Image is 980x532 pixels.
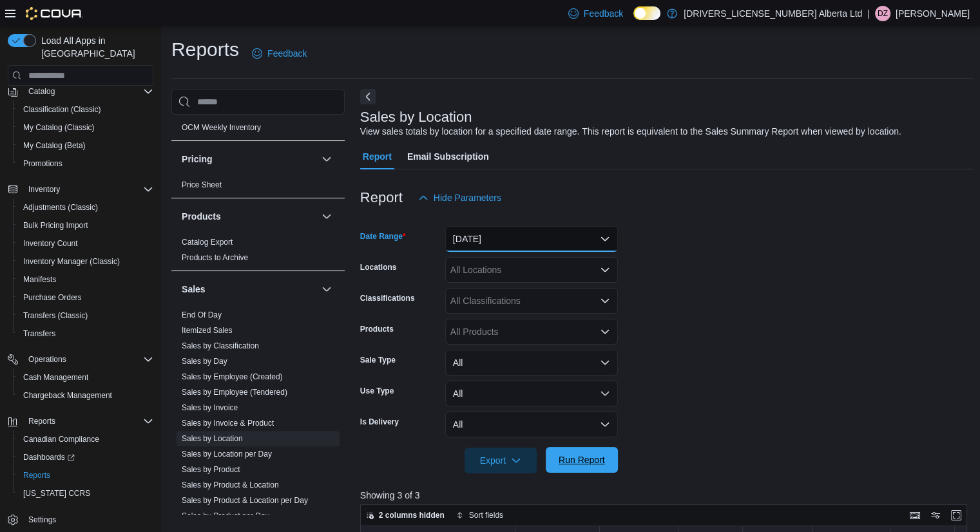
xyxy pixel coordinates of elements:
[23,292,82,303] span: Purchase Orders
[867,6,870,21] p: |
[13,325,159,343] button: Transfers
[23,256,120,267] span: Inventory Manager (Classic)
[600,296,610,306] button: Open list of options
[36,34,153,60] span: Load All Apps in [GEOGRAPHIC_DATA]
[360,262,397,272] label: Locations
[28,86,55,97] span: Catalog
[267,47,307,60] span: Feedback
[171,234,345,271] div: Products
[18,370,153,385] span: Cash Management
[182,387,287,397] span: Sales by Employee (Tendered)
[465,448,537,473] button: Export
[360,386,394,396] label: Use Type
[18,486,95,501] a: [US_STATE] CCRS
[18,468,55,483] a: Reports
[546,447,618,473] button: Run Report
[247,41,312,66] a: Feedback
[23,182,153,197] span: Inventory
[13,234,159,252] button: Inventory Count
[28,416,55,426] span: Reports
[23,202,98,213] span: Adjustments (Classic)
[182,464,240,475] span: Sales by Product
[182,341,259,350] a: Sales by Classification
[18,326,153,341] span: Transfers
[928,508,943,523] button: Display options
[563,1,628,26] a: Feedback
[360,231,406,242] label: Date Range
[18,450,153,465] span: Dashboards
[451,508,508,523] button: Sort fields
[18,272,61,287] a: Manifests
[23,512,61,527] a: Settings
[319,281,334,297] button: Sales
[319,151,334,167] button: Pricing
[23,413,153,429] span: Reports
[18,120,100,135] a: My Catalog (Classic)
[3,180,159,198] button: Inventory
[28,184,60,195] span: Inventory
[13,448,159,466] a: Dashboards
[23,274,56,285] span: Manifests
[13,155,159,173] button: Promotions
[23,140,86,151] span: My Catalog (Beta)
[182,341,259,351] span: Sales by Classification
[23,104,101,115] span: Classification (Classic)
[18,254,153,269] span: Inventory Manager (Classic)
[18,254,125,269] a: Inventory Manager (Classic)
[13,484,159,502] button: [US_STATE] CCRS
[171,307,345,529] div: Sales
[182,283,206,296] h3: Sales
[361,508,450,523] button: 2 columns hidden
[182,252,248,263] span: Products to Archive
[13,198,159,216] button: Adjustments (Classic)
[600,265,610,275] button: Open list of options
[23,372,88,383] span: Cash Management
[18,370,93,385] a: Cash Management
[182,326,233,335] a: Itemized Sales
[182,123,261,132] a: OCM Weekly Inventory
[18,432,153,447] span: Canadian Compliance
[469,510,503,520] span: Sort fields
[18,308,93,323] a: Transfers (Classic)
[445,226,618,252] button: [DATE]
[18,486,153,501] span: Washington CCRS
[182,153,316,166] button: Pricing
[600,327,610,337] button: Open list of options
[182,480,279,490] span: Sales by Product & Location
[23,182,65,197] button: Inventory
[23,390,112,401] span: Chargeback Management
[18,308,153,323] span: Transfers (Classic)
[13,289,159,307] button: Purchase Orders
[182,325,233,336] span: Itemized Sales
[26,7,83,20] img: Cova
[18,290,153,305] span: Purchase Orders
[23,158,62,169] span: Promotions
[360,417,399,427] label: Is Delivery
[13,368,159,386] button: Cash Management
[171,37,239,62] h1: Reports
[18,102,106,117] a: Classification (Classic)
[379,510,445,520] span: 2 columns hidden
[13,271,159,289] button: Manifests
[13,307,159,325] button: Transfers (Classic)
[23,511,153,527] span: Settings
[360,355,396,365] label: Sale Type
[18,290,87,305] a: Purchase Orders
[182,388,287,397] a: Sales by Employee (Tendered)
[182,434,243,443] a: Sales by Location
[360,324,394,334] label: Products
[182,238,233,247] a: Catalog Export
[18,138,153,153] span: My Catalog (Beta)
[182,153,212,166] h3: Pricing
[182,465,240,474] a: Sales by Product
[18,236,83,251] a: Inventory Count
[13,466,159,484] button: Reports
[182,372,283,381] a: Sales by Employee (Created)
[182,283,316,296] button: Sales
[23,238,78,249] span: Inventory Count
[182,310,222,319] a: End Of Day
[23,470,50,480] span: Reports
[3,412,159,430] button: Reports
[948,508,964,523] button: Enter fullscreen
[23,84,60,99] button: Catalog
